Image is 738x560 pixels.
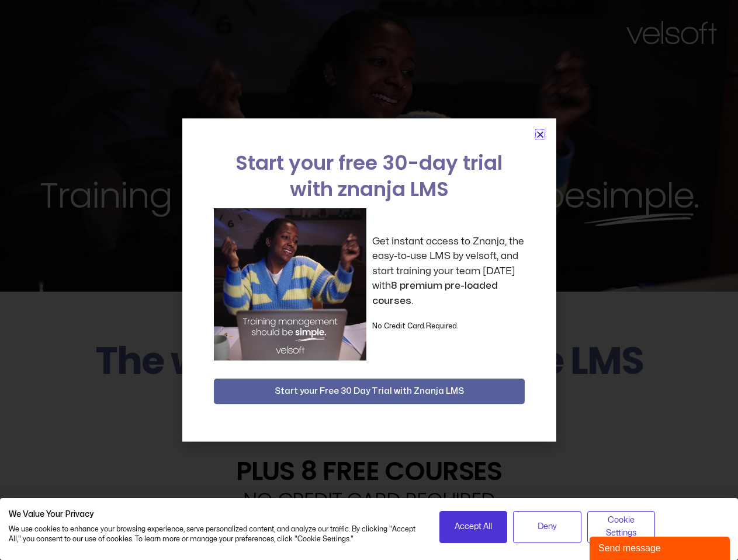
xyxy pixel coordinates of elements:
[439,511,508,543] button: Accept all cookies
[275,384,464,398] span: Start your Free 30 Day Trial with Znanja LMS
[9,509,422,520] h2: We Value Your Privacy
[590,534,732,560] iframe: chat widget
[214,208,366,360] img: a woman sitting at her laptop dancing
[595,514,648,540] span: Cookie Settings
[536,130,545,139] a: Close
[372,323,457,330] strong: No Credit Card Required
[214,379,525,404] button: Start your Free 30 Day Trial with Znanja LMS
[538,520,557,533] span: Deny
[513,511,581,543] button: Deny all cookies
[372,234,525,309] p: Get instant access to Znanja, the easy-to-use LMS by velsoft, and start training your team [DATE]...
[587,511,656,543] button: Adjust cookie preferences
[372,281,498,306] strong: 8 premium pre-loaded courses
[9,524,422,544] p: We use cookies to enhance your browsing experience, serve personalized content, and analyze our t...
[214,150,525,202] h2: Start your free 30-day trial with znanja LMS
[455,520,492,533] span: Accept All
